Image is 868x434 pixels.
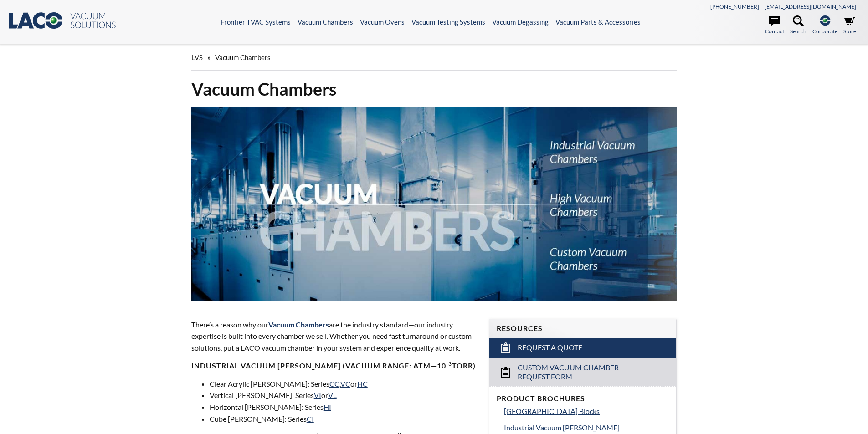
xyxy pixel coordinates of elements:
[191,45,677,71] div: »
[268,320,329,329] span: Vacuum Chambers
[357,379,368,388] a: HC
[191,107,677,301] img: Vacuum Chambers
[555,18,641,26] a: Vacuum Parts & Accessories
[812,27,837,36] span: Corporate
[504,405,669,417] a: [GEOGRAPHIC_DATA] Blocks
[191,361,478,371] h4: Industrial Vacuum [PERSON_NAME] (vacuum range: atm—10 Torr)
[314,391,321,399] a: VI
[298,18,353,26] a: Vacuum Chambers
[191,53,203,61] span: LVS
[446,360,452,367] sup: -3
[191,319,478,354] p: There’s a reason why our are the industry standard—our industry expertise is built into every cha...
[790,15,806,36] a: Search
[710,3,759,10] a: [PHONE_NUMBER]
[489,338,676,358] a: Request a Quote
[215,53,271,61] span: Vacuum Chambers
[504,423,620,432] span: Industrial Vacuum [PERSON_NAME]
[221,18,291,26] a: Frontier TVAC Systems
[765,15,784,36] a: Contact
[210,401,478,413] li: Horizontal [PERSON_NAME]: Series
[504,407,600,415] span: [GEOGRAPHIC_DATA] Blocks
[191,78,677,100] h1: Vacuum Chambers
[360,18,405,26] a: Vacuum Ovens
[329,379,339,388] a: CC
[328,391,337,399] a: VL
[340,379,350,388] a: VC
[324,403,331,411] a: HI
[411,18,485,26] a: Vacuum Testing Systems
[210,389,478,401] li: Vertical [PERSON_NAME]: Series or
[518,343,582,352] span: Request a Quote
[492,18,549,26] a: Vacuum Degassing
[307,414,314,423] a: CI
[518,363,649,382] span: Custom Vacuum Chamber Request Form
[497,324,669,333] h4: Resources
[210,413,478,425] li: Cube [PERSON_NAME]: Series
[765,3,856,10] a: [EMAIL_ADDRESS][DOMAIN_NAME]
[504,422,669,434] a: Industrial Vacuum [PERSON_NAME]
[210,378,478,390] li: Clear Acrylic [PERSON_NAME]: Series , or
[489,358,676,387] a: Custom Vacuum Chamber Request Form
[843,15,856,36] a: Store
[497,394,669,403] h4: Product Brochures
